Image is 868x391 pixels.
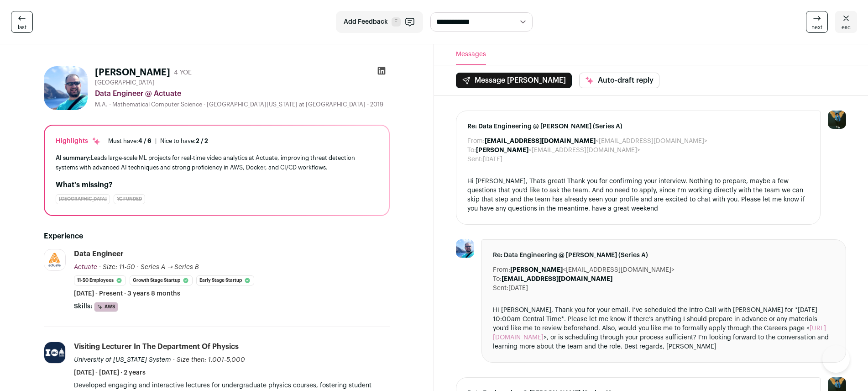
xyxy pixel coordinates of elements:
[108,137,152,145] div: Must have:
[74,275,126,285] li: 11-50 employees
[828,111,846,129] img: 12031951-medium_jpg
[476,147,528,153] b: [PERSON_NAME]
[74,368,146,377] span: [DATE] - [DATE] · 2 years
[508,284,528,293] dd: [DATE]
[56,137,101,146] div: Highlights
[822,345,850,373] iframe: Help Scout Beacon - Open
[56,155,91,161] span: AI summary:
[56,180,378,190] h2: What's missing?
[493,284,508,293] dt: Sent:
[344,17,388,26] span: Add Feedback
[835,11,857,33] a: esc
[94,302,118,312] li: AWS
[130,275,193,285] li: Growth Stage Startup
[476,146,640,155] dd: <[EMAIL_ADDRESS][DOMAIN_NAME]>
[467,155,483,164] dt: Sent:
[74,264,97,270] span: Actuate
[74,249,124,259] div: Data Engineer
[842,24,851,31] span: esc
[99,264,135,270] span: · Size: 11-50
[137,263,139,272] span: ·
[485,138,596,144] b: [EMAIL_ADDRESS][DOMAIN_NAME]
[806,11,828,33] a: next
[108,137,208,145] ul: |
[392,17,401,26] span: F
[56,153,378,172] div: Leads large-scale ML projects for real-time video analytics at Actuate, improving threat detectio...
[483,155,502,164] dd: [DATE]
[44,251,65,269] img: 714304dd79efd885fb605576909b30d9e656cc2b41b71ecb97a186057b941e34
[493,275,502,284] dt: To:
[502,276,612,282] b: [EMAIL_ADDRESS][DOMAIN_NAME]
[141,264,199,270] span: Series A → Series B
[196,138,208,144] span: 2 / 2
[56,194,110,204] div: [GEOGRAPHIC_DATA]
[467,122,809,131] span: Re: Data Engineering @ [PERSON_NAME] (Series A)
[174,68,192,77] div: 4 YOE
[95,88,390,99] div: Data Engineer @ Actuate
[18,24,26,31] span: last
[493,265,510,275] dt: From:
[467,137,485,146] dt: From:
[467,177,809,213] div: Hi [PERSON_NAME], Thats great! Thank you for confirming your interview. Nothing to prepare, maybe...
[196,275,254,285] li: Early Stage Startup
[74,302,92,311] span: Skills:
[467,146,476,155] dt: To:
[456,239,474,258] img: afb1e5f55373313f0ff90fce977a4a182fe52f21f1895bee42c83db0d745ef2d.jpg
[493,306,835,351] div: Hi [PERSON_NAME], Thank you for your email. I’ve scheduled the Intro Call with [PERSON_NAME] for ...
[74,357,171,363] span: University of [US_STATE] System
[74,342,239,352] div: Visiting Lecturer in the Department of Physics
[493,251,835,260] span: Re: Data Engineering @ [PERSON_NAME] (Series A)
[510,265,675,275] dd: <[EMAIL_ADDRESS][DOMAIN_NAME]>
[74,289,180,298] span: [DATE] - Present · 3 years 8 months
[811,24,822,31] span: next
[579,73,659,88] button: Auto-draft reply
[173,357,245,363] span: · Size then: 1,001-5,000
[160,137,208,145] div: Nice to have:
[456,73,572,88] button: Message [PERSON_NAME]
[138,138,152,144] span: 4 / 6
[485,137,707,146] dd: <[EMAIL_ADDRESS][DOMAIN_NAME]>
[456,44,486,65] button: Messages
[336,11,423,33] button: Add Feedback F
[95,101,390,108] div: M.A. - Mathematical Computer Science - [GEOGRAPHIC_DATA][US_STATE] at [GEOGRAPHIC_DATA] - 2019
[44,66,88,110] img: afb1e5f55373313f0ff90fce977a4a182fe52f21f1895bee42c83db0d745ef2d.jpg
[510,267,563,273] b: [PERSON_NAME]
[95,79,155,86] span: [GEOGRAPHIC_DATA]
[95,66,170,79] h1: [PERSON_NAME]
[114,194,145,204] div: YC Funded
[44,231,390,242] h2: Experience
[11,11,33,33] a: last
[44,342,65,363] img: a889ce409cc732da93157e7dba4c6fabb35a1def509f29298e37ccefd6f96892.jpg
